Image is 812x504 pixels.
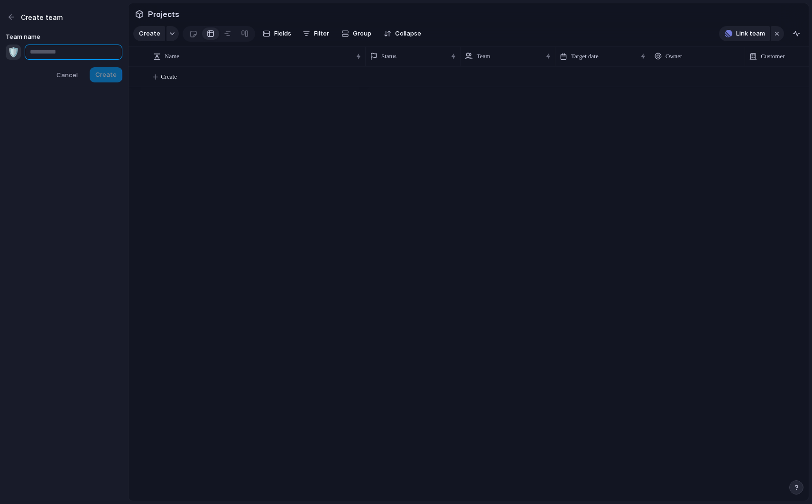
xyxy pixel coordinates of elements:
span: Group [353,29,371,38]
span: Target date [571,52,599,61]
button: Group [337,26,376,41]
span: Link team [736,29,765,38]
span: Owner [665,52,682,61]
span: Customer [761,52,785,61]
button: Collapse [380,26,425,41]
span: Team [477,52,490,61]
span: Projects [146,6,181,23]
span: Filter [314,29,329,38]
span: Name [165,52,179,61]
button: Cancel [48,67,86,83]
button: Create [133,26,165,41]
h3: Create team [21,12,63,22]
button: Filter [299,26,333,41]
span: Create [161,72,177,81]
span: Status [381,52,397,61]
span: Fields [274,29,291,38]
button: Fields [259,26,295,41]
span: Create [139,29,160,38]
span: Cancel [56,71,78,80]
label: Team name [6,32,122,42]
button: 🛡️ [6,45,21,60]
span: Collapse [395,29,421,38]
button: Link team [719,26,770,41]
